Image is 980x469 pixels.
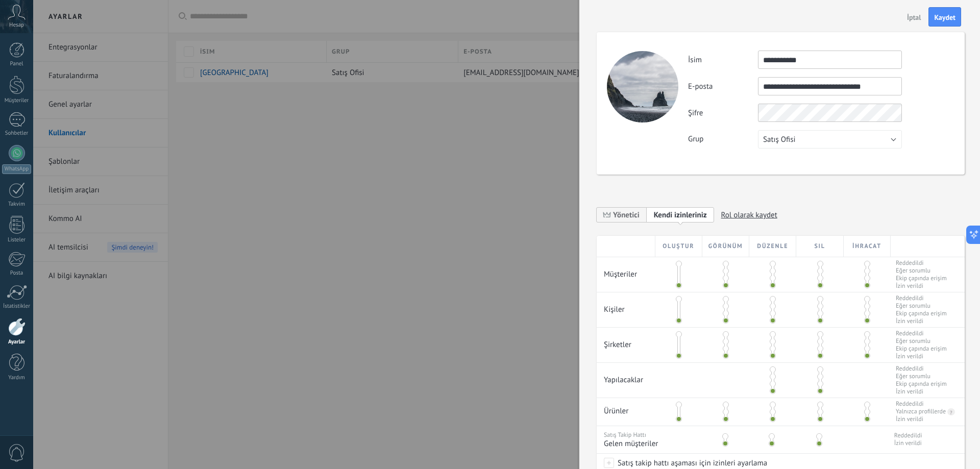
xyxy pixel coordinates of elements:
div: İhracat [844,236,891,257]
span: Kendi izinleriniz [654,210,707,220]
div: Müşteriler [2,97,32,104]
span: Reddedildi [896,294,947,302]
div: İzin verildi [896,415,923,423]
div: Müşteriler [597,257,655,284]
span: Yönetici [613,210,640,220]
span: Kaydet [934,14,955,21]
label: Grup [688,134,758,144]
div: İstatistikler [2,303,32,310]
div: Panel [2,61,32,67]
div: Yapılacaklar [597,363,655,390]
span: Satış Ofisi [763,135,796,144]
div: ? [947,408,952,416]
div: Kişiler [597,292,655,319]
label: Şifre [688,108,758,118]
div: Ürünler [597,398,655,421]
span: İzin verildi [894,439,922,447]
span: Add new role [647,207,714,223]
button: Kaydet [928,7,961,27]
span: İzin verildi [896,282,947,290]
span: Yönetici [597,207,647,223]
span: Reddedildi [896,330,947,337]
div: Takvim [2,201,32,208]
span: İzin verildi [896,317,947,325]
div: Yardım [2,375,32,381]
div: Sohbetler [2,130,32,137]
label: E-posta [688,82,758,91]
div: Listeler [2,237,32,243]
div: Ayarlar [2,339,32,345]
div: Düzenle [749,236,796,257]
span: Eğer sorumlu [896,267,947,275]
button: Satış Ofisi [758,130,902,149]
span: Satış Takip Hattı [604,431,646,439]
span: Reddedildi [896,365,947,373]
span: Reddedildi [894,432,922,439]
div: Posta [2,270,32,277]
div: Reddedildi [896,400,924,408]
div: WhatsApp [2,164,31,174]
div: Oluştur [655,236,702,257]
div: Şirketler [597,328,655,355]
span: Eğer sorumlu [896,373,947,380]
span: Ekip çapında erişim [896,310,947,317]
button: İptal [903,9,925,25]
div: Sil [796,236,843,257]
span: Reddedildi [896,259,947,267]
div: Görünüm [702,236,749,257]
span: İptal [907,14,921,21]
div: Yalnızca profillerde [896,408,946,415]
span: İzin verildi [896,388,947,396]
span: Rol olarak kaydet [721,207,777,223]
span: Ekip çapında erişim [896,275,947,282]
span: İzin verildi [896,353,947,360]
span: Ekip çapında erişim [896,380,947,388]
span: Gelen müşteriler [604,439,699,449]
label: İsim [688,55,758,65]
span: Eğer sorumlu [896,302,947,310]
span: Eğer sorumlu [896,337,947,345]
span: Ekip çapında erişim [896,345,947,353]
span: Hesap [9,22,24,29]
